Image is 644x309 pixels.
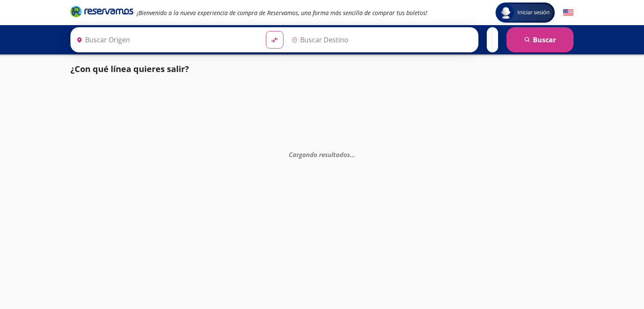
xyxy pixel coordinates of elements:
[70,63,189,75] p: ¿Con qué línea quieres salir?
[353,150,355,159] span: .
[350,150,352,159] span: .
[289,150,355,159] em: Cargando resultados
[137,9,427,17] em: ¡Bienvenido a la nueva experiencia de compra de Reservamos, una forma más sencilla de comprar tus...
[514,8,553,17] span: Iniciar sesión
[73,29,259,50] input: Buscar Origen
[70,5,133,18] i: Brand Logo
[563,8,574,18] button: English
[288,29,474,50] input: Buscar Destino
[70,5,133,20] a: Brand Logo
[352,150,353,159] span: .
[506,27,574,52] button: Buscar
